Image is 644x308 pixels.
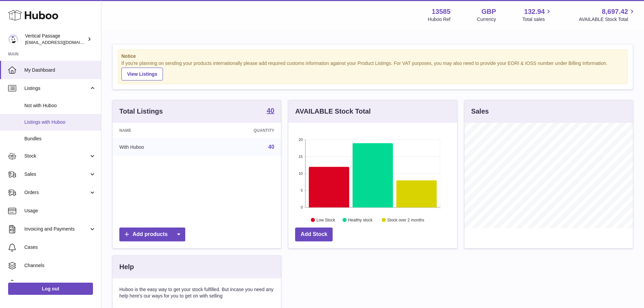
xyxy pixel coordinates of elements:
[522,16,552,23] span: Total sales
[24,189,89,196] span: Orders
[24,281,96,287] span: Settings
[24,262,96,269] span: Channels
[24,102,96,109] span: Not with Huboo
[119,228,185,241] a: Add products
[602,7,628,16] span: 8,697.42
[301,188,303,192] text: 5
[119,286,274,299] p: Huboo is the easy way to get your stock fulfilled. But incase you need any help here's our ways f...
[24,119,96,125] span: Listings with Huboo
[387,217,424,222] text: Stock over 2 months
[8,34,18,44] img: internalAdmin-13585@internal.huboo.com
[24,85,89,92] span: Listings
[25,33,86,46] div: Vertical Passage
[316,217,335,222] text: Low Stock
[522,7,552,23] a: 132.94 Total sales
[24,171,89,177] span: Sales
[299,138,303,142] text: 20
[121,53,624,60] strong: Notice
[267,107,274,115] a: 40
[299,155,303,159] text: 15
[113,138,201,156] td: With Huboo
[428,16,451,23] div: Huboo Ref
[432,7,451,16] strong: 13585
[579,16,636,23] span: AVAILABLE Stock Total
[268,144,275,150] a: 40
[299,171,303,175] text: 10
[24,244,96,251] span: Cases
[8,283,93,295] a: Log out
[24,67,96,73] span: My Dashboard
[201,123,281,138] th: Quantity
[481,7,496,16] strong: GBP
[295,107,371,116] h3: AVAILABLE Stock Total
[295,228,333,241] a: Add Stock
[24,153,89,159] span: Stock
[579,7,636,23] a: 8,697.42 AVAILABLE Stock Total
[24,208,96,214] span: Usage
[348,217,373,222] text: Healthy stock
[471,107,489,116] h3: Sales
[113,123,201,138] th: Name
[301,205,303,209] text: 0
[477,16,496,23] div: Currency
[121,60,624,80] div: If you're planning on sending your products internationally please add required customs informati...
[267,107,274,114] strong: 40
[119,107,163,116] h3: Total Listings
[24,226,89,232] span: Invoicing and Payments
[25,40,99,45] span: [EMAIL_ADDRESS][DOMAIN_NAME]
[24,136,96,142] span: Bundles
[119,262,134,271] h3: Help
[121,68,163,80] a: View Listings
[524,7,545,16] span: 132.94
